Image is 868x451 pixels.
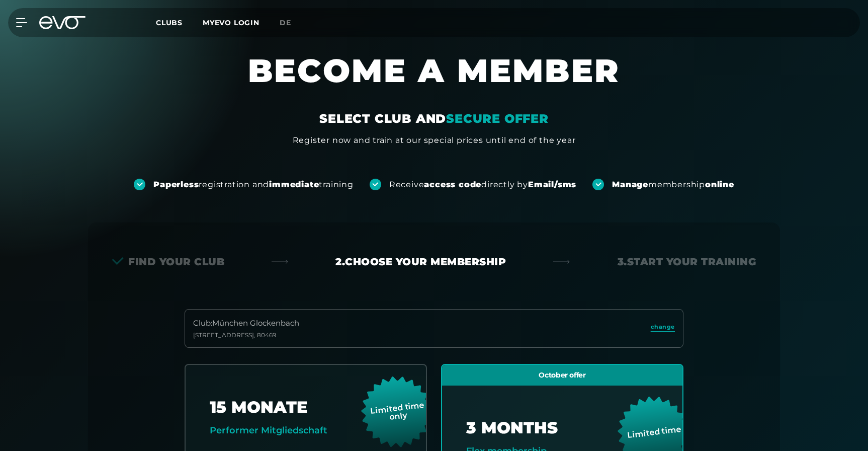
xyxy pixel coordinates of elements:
[319,111,549,127] div: SELECT CLUB AND
[132,50,736,111] h1: BECOME A MEMBER
[269,180,319,189] strong: immediate
[612,179,734,190] div: membership
[153,180,199,189] strong: Paperless
[193,318,299,329] div: Club : München Glockenbach
[528,180,576,189] strong: Email/sms
[156,18,203,27] a: Clubs
[335,255,506,269] div: 2. Choose your membership
[112,255,224,269] div: Find your club
[389,179,576,190] div: Receive directly by
[446,111,549,126] em: SECURE OFFER
[280,17,303,29] a: de
[280,18,291,27] span: de
[705,180,734,189] strong: online
[618,255,756,269] div: 3. Start your Training
[293,134,576,146] div: Register now and train at our special prices until end of the year
[193,331,299,339] div: [STREET_ADDRESS] , 80469
[156,18,183,27] span: Clubs
[612,180,648,189] strong: Manage
[203,18,259,27] a: MYEVO LOGIN
[651,323,675,331] span: change
[153,179,354,190] div: registration and training
[651,323,675,334] a: change
[424,180,481,189] strong: access code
